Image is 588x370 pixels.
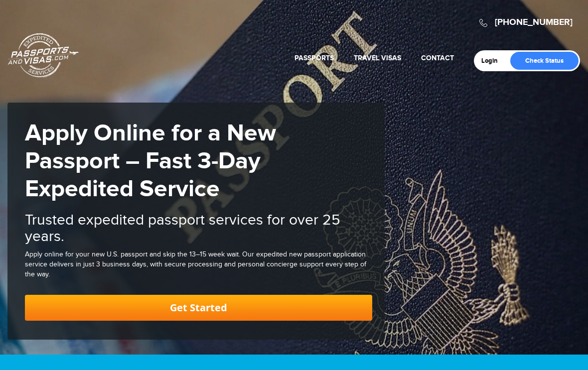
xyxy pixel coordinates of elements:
[25,250,372,280] div: Apply online for your new U.S. passport and skip the 13–15 week wait. Our expedited new passport ...
[510,52,579,70] a: Check Status
[8,33,79,78] a: Passports & [DOMAIN_NAME]
[294,54,334,62] a: Passports
[25,212,372,245] h2: Trusted expedited passport services for over 25 years.
[495,17,573,28] a: [PHONE_NUMBER]
[354,54,401,62] a: Travel Visas
[25,119,276,204] strong: Apply Online for a New Passport – Fast 3-Day Expedited Service
[421,54,454,62] a: Contact
[25,295,372,321] a: Get Started
[481,57,505,65] a: Login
